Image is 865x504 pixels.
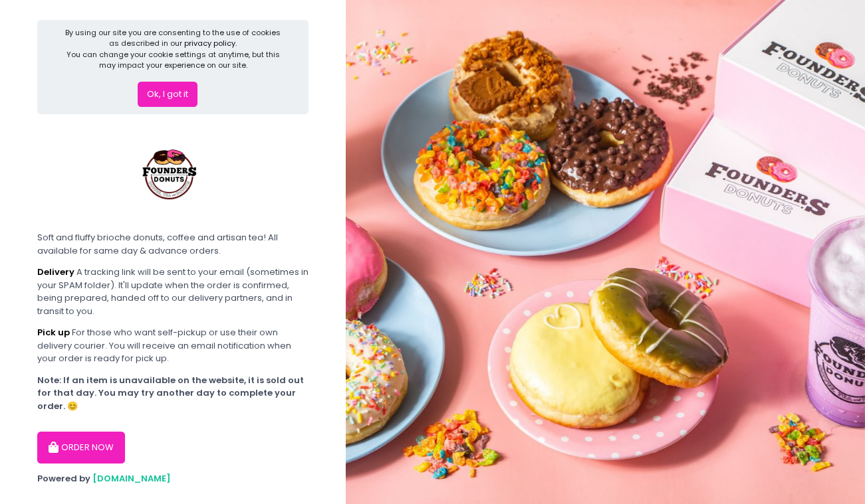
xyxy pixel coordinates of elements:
[60,27,287,71] div: By using our site you are consenting to the use of cookies as described in our You can change you...
[37,472,309,485] div: Powered by
[37,374,309,413] div: Note: If an item is unavailable on the website, it is sold out for that day. You may try another ...
[37,231,309,257] div: Soft and fluffy brioche donuts, coffee and artisan tea! All available for same day & advance orders.
[184,38,237,48] a: privacy policy.
[121,123,221,222] img: Founders Donuts
[37,432,125,463] button: ORDER NOW
[138,82,197,107] button: Ok, I got it
[37,266,309,317] div: A tracking link will be sent to your email (sometimes in your SPAM folder). It'll update when the...
[37,266,74,278] b: Delivery
[92,472,171,485] a: [DOMAIN_NAME]
[37,326,309,365] div: For those who want self-pickup or use their own delivery courier. You will receive an email notif...
[37,326,70,339] b: Pick up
